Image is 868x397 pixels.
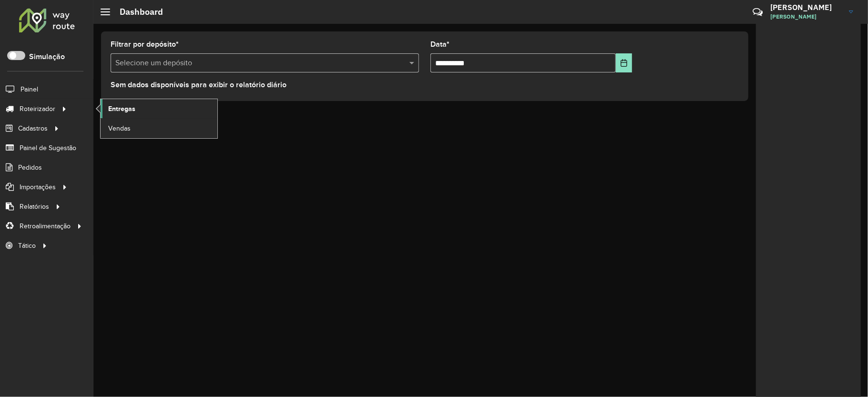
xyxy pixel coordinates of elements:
span: Roteirizador [20,104,55,114]
span: Entregas [108,104,135,114]
span: [PERSON_NAME] [770,12,842,21]
label: Data [430,39,449,50]
span: Relatórios [20,202,49,212]
label: Filtrar por depósito [111,39,179,50]
label: Sem dados disponíveis para exibir o relatório diário [111,79,286,91]
button: Choose Date [616,53,632,72]
span: Cadastros [18,123,48,133]
a: Contato Rápido [747,2,768,22]
span: Importações [20,182,56,192]
span: Painel de Sugestão [20,143,76,153]
label: Simulação [29,51,65,62]
span: Retroalimentação [20,221,71,231]
h2: Dashboard [110,7,163,17]
span: Tático [18,241,36,251]
a: Entregas [101,99,217,118]
span: Vendas [108,123,131,133]
a: Vendas [101,119,217,138]
span: Painel [20,84,38,94]
span: Pedidos [18,163,42,173]
h3: [PERSON_NAME] [770,3,842,12]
